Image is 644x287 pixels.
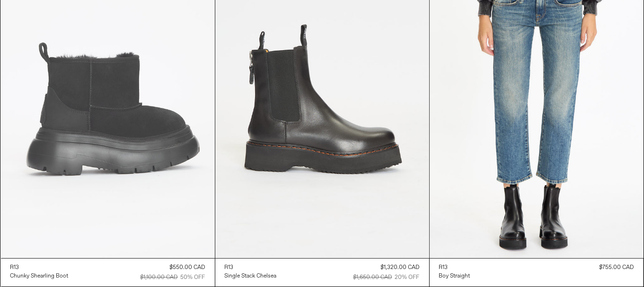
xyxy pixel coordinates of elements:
[439,272,470,280] a: Boy Straight
[170,263,205,272] div: $550.00 CAD
[439,263,470,272] a: R13
[225,272,277,280] a: Single Stack Chelsea
[141,273,178,282] div: $1,100.00 CAD
[10,263,69,272] a: R13
[225,264,234,272] div: R13
[353,273,392,282] div: $1,650.00 CAD
[439,264,448,272] div: R13
[600,263,634,272] div: $755.00 CAD
[439,272,470,280] div: Boy Straight
[181,273,205,282] div: 50% OFF
[10,272,69,280] div: Chunky Shearling Boot
[10,272,69,280] a: Chunky Shearling Boot
[10,264,19,272] div: R13
[225,263,277,272] a: R13
[395,273,420,282] div: 20% OFF
[225,272,277,280] div: Single Stack Chelsea
[381,263,420,272] div: $1,320.00 CAD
